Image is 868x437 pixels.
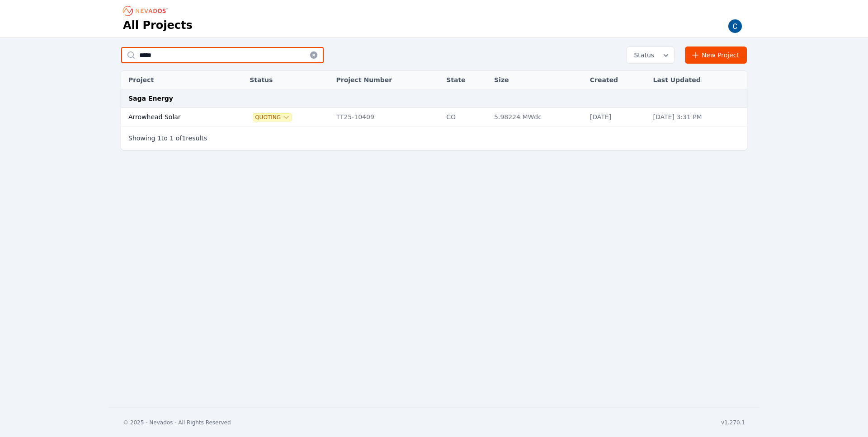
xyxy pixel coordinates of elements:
span: 1 [182,135,186,142]
a: New Project [685,46,747,64]
th: Created [585,71,649,89]
div: © 2025 - Nevados - All Rights Reserved [123,419,231,426]
th: Project Number [332,71,442,89]
th: Last Updated [648,71,747,89]
h1: All Projects [123,18,193,33]
td: CO [442,108,490,126]
th: Size [490,71,585,89]
td: 5.98224 MWdc [490,108,585,126]
p: Showing to of results [128,134,207,143]
nav: Breadcrumb [123,4,171,18]
span: 1 [170,135,174,142]
th: Project [121,71,230,89]
button: Status [627,47,674,63]
th: State [442,71,490,89]
span: Status [630,51,654,60]
td: [DATE] [585,108,649,126]
td: Saga Energy [121,89,747,108]
td: Arrowhead Solar [121,108,230,126]
img: Carmen Brooks [728,19,742,33]
div: v1.270.1 [721,419,745,426]
th: Status [245,71,331,89]
span: 1 [157,135,161,142]
tr: Arrowhead SolarQuotingTT25-10409CO5.98224 MWdc[DATE][DATE] 3:31 PM [121,108,747,126]
td: TT25-10409 [332,108,442,126]
td: [DATE] 3:31 PM [648,108,747,126]
button: Quoting [253,114,292,121]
